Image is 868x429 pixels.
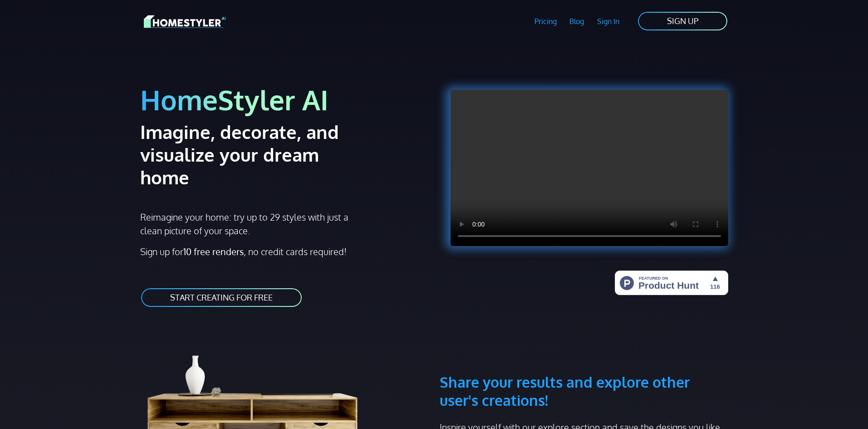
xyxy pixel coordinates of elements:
h2: Imagine, decorate, and visualize your dream home [140,120,371,188]
img: HomeStyler AI - Interior Design Made Easy: One Click to Your Dream Home | Product Hunt [615,271,728,295]
strong: 10 free renders [183,246,244,257]
img: HomeStyler AI logo [144,14,226,30]
a: Sign In [591,11,626,32]
h3: Share your results and explore other user's creations! [440,330,728,409]
a: Pricing [528,11,563,32]
p: Sign up for , no credit cards required! [140,245,429,258]
a: START CREATING FOR FREE [140,287,303,308]
p: Reimagine your home: try up to 29 styles with just a clean picture of your space. [140,210,357,237]
a: SIGN UP [637,11,728,31]
a: Blog [563,11,591,32]
h1: HomeStyler AI [140,83,429,117]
